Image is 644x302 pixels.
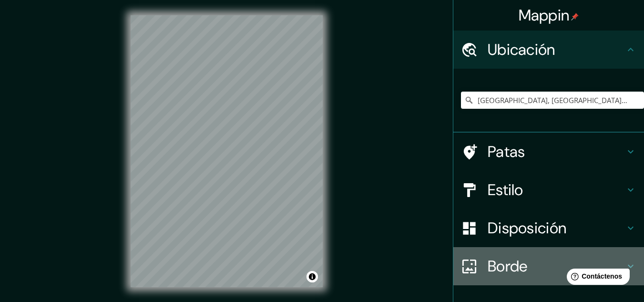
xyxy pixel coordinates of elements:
[488,40,555,60] font: Ubicación
[571,13,579,21] img: pin-icon.png
[461,92,644,109] input: Elige tu ciudad o zona
[488,256,528,276] font: Borde
[559,265,634,292] iframe: Lanzador de widgets de ayuda
[519,5,570,25] font: Mappin
[453,133,644,171] div: Patas
[307,271,318,282] button: Activar o desactivar atribución
[453,209,644,247] div: Disposición
[453,171,644,209] div: Estilo
[131,15,323,287] canvas: Mapa
[488,180,523,200] font: Estilo
[453,247,644,285] div: Borde
[453,31,644,69] div: Ubicación
[488,142,525,162] font: Patas
[488,218,566,238] font: Disposición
